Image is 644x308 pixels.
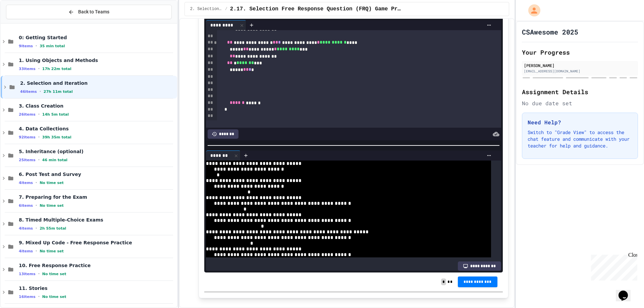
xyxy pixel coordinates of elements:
[522,27,578,37] h1: CSAwesome 2025
[19,285,176,291] span: 11. Stories
[6,5,172,19] button: Back to Teams
[42,112,69,117] span: 14h 5m total
[42,272,66,276] span: No time set
[78,8,109,15] span: Back to Teams
[19,67,36,71] span: 33 items
[38,112,40,117] span: •
[19,103,176,109] span: 3. Class Creation
[36,248,37,254] span: •
[19,194,176,200] span: 7. Preparing for the Exam
[19,171,176,177] span: 6. Post Test and Survey
[522,87,638,97] h2: Assignment Details
[20,80,176,86] span: 2. Selection and Iteration
[522,48,638,57] h2: Your Progress
[19,57,176,63] span: 1. Using Objects and Methods
[19,249,33,253] span: 4 items
[19,272,36,276] span: 13 items
[42,158,67,162] span: 46 min total
[36,226,37,231] span: •
[19,148,176,155] span: 5. Inheritance (optional)
[19,262,176,268] span: 10. Free Response Practice
[19,112,36,117] span: 26 items
[42,67,71,71] span: 17h 22m total
[19,44,33,48] span: 9 items
[528,118,632,126] h3: Need Help?
[19,126,176,132] span: 4. Data Collections
[19,295,36,299] span: 16 items
[20,89,37,94] span: 46 items
[521,3,542,18] div: My Account
[38,157,40,163] span: •
[38,66,40,71] span: •
[19,226,33,231] span: 4 items
[42,135,71,139] span: 39h 35m total
[40,44,65,48] span: 35 min total
[19,217,176,223] span: 8. Timed Multiple-Choice Exams
[616,281,637,301] iframe: chat widget
[19,181,33,185] span: 4 items
[38,294,40,299] span: •
[524,62,636,68] div: [PERSON_NAME]
[40,226,66,231] span: 2h 55m total
[190,6,222,12] span: 2. Selection and Iteration
[38,271,40,276] span: •
[19,135,36,139] span: 92 items
[230,5,402,13] span: 2.17. Selection Free Response Question (FRQ) Game Practice (2.1-2.6)
[40,181,64,185] span: No time set
[3,3,46,43] div: Chat with us now!Close
[44,89,73,94] span: 27h 11m total
[522,99,638,107] div: No due date set
[19,35,176,41] span: 0: Getting Started
[42,295,66,299] span: No time set
[528,129,632,149] p: Switch to "Grade View" to access the chat feature and communicate with your teacher for help and ...
[19,158,36,162] span: 25 items
[225,6,227,12] span: /
[40,89,41,94] span: •
[40,249,64,253] span: No time set
[36,180,37,185] span: •
[38,134,40,140] span: •
[40,203,64,208] span: No time set
[36,43,37,49] span: •
[19,240,176,246] span: 9. Mixed Up Code - Free Response Practice
[588,252,637,281] iframe: chat widget
[36,203,37,208] span: •
[524,69,636,74] div: [EMAIL_ADDRESS][DOMAIN_NAME]
[19,203,33,208] span: 6 items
